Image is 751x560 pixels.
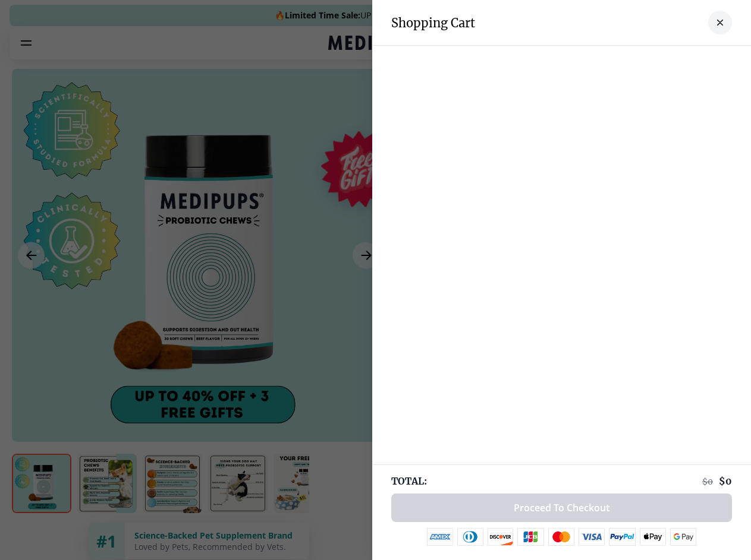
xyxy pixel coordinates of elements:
img: amex [427,528,453,546]
img: discover [488,528,514,546]
img: paypal [609,528,636,546]
span: $ 0 [702,476,713,487]
img: google [670,528,697,546]
button: close-cart [708,11,732,34]
img: apple [640,528,666,546]
img: mastercard [548,528,574,546]
img: visa [579,528,605,546]
img: jcb [517,528,544,546]
img: diners-club [457,528,483,546]
span: TOTAL: [391,474,427,488]
h3: Shopping Cart [391,15,475,30]
span: $ 0 [719,475,732,487]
